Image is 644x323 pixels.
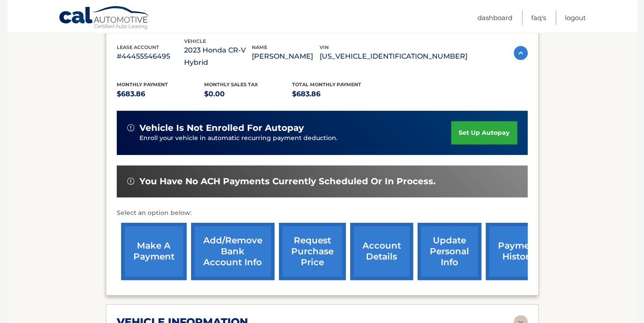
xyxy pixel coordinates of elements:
[320,50,467,63] p: [US_VEHICLE_IDENTIFICATION_NUMBER]
[117,50,184,63] p: #44455546495
[127,124,134,131] img: alert-white.svg
[279,223,346,280] a: request purchase price
[320,44,329,50] span: vin
[117,44,159,50] span: lease account
[184,38,206,44] span: vehicle
[117,81,168,88] span: Monthly Payment
[117,208,528,218] p: Select an option below:
[204,88,292,100] p: $0.00
[139,123,304,133] span: vehicle is not enrolled for autopay
[292,81,361,88] span: Total Monthly Payment
[477,11,512,25] a: Dashboard
[139,176,435,187] span: You have no ACH payments currently scheduled or in process.
[292,88,380,100] p: $683.86
[191,223,275,280] a: Add/Remove bank account info
[117,88,205,100] p: $683.86
[204,81,258,88] span: Monthly sales Tax
[350,223,413,280] a: account details
[252,44,267,50] span: name
[184,44,252,69] p: 2023 Honda CR-V Hybrid
[252,50,320,63] p: [PERSON_NAME]
[514,46,528,60] img: accordion-active.svg
[565,11,586,25] a: Logout
[127,178,134,185] img: alert-white.svg
[486,223,551,280] a: payment history
[418,223,481,280] a: update personal info
[531,11,546,25] a: FAQ's
[139,133,452,143] p: Enroll your vehicle in automatic recurring payment deduction.
[59,6,150,31] a: Cal Automotive
[451,121,517,144] a: set up autopay
[121,223,187,280] a: make a payment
